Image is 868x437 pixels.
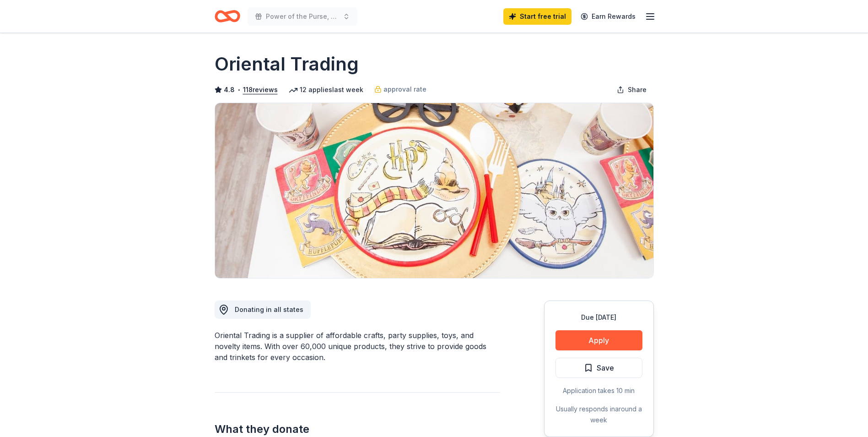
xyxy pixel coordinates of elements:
[289,84,363,95] div: 12 applies last week
[383,84,426,95] span: approval rate
[224,84,235,95] span: 4.8
[215,103,653,278] img: Image for Oriental Trading
[555,385,642,396] div: Application takes 10 min
[235,306,303,313] span: Donating in all states
[215,330,500,363] div: Oriental Trading is a supplier of affordable crafts, party supplies, toys, and novelty items. Wit...
[597,362,614,374] span: Save
[237,86,240,93] span: •
[555,312,642,323] div: Due [DATE]
[215,5,240,27] a: Home
[555,404,642,426] div: Usually responds in around a week
[628,84,647,95] span: Share
[243,84,278,95] button: 118reviews
[374,84,426,95] a: approval rate
[215,422,500,437] h2: What they donate
[555,330,642,350] button: Apply
[555,358,642,378] button: Save
[215,51,359,77] h1: Oriental Trading
[503,8,571,25] a: Start free trial
[266,11,339,22] span: Power of the Purse, Women United
[248,7,357,26] button: Power of the Purse, Women United
[609,81,654,99] button: Share
[575,8,641,25] a: Earn Rewards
